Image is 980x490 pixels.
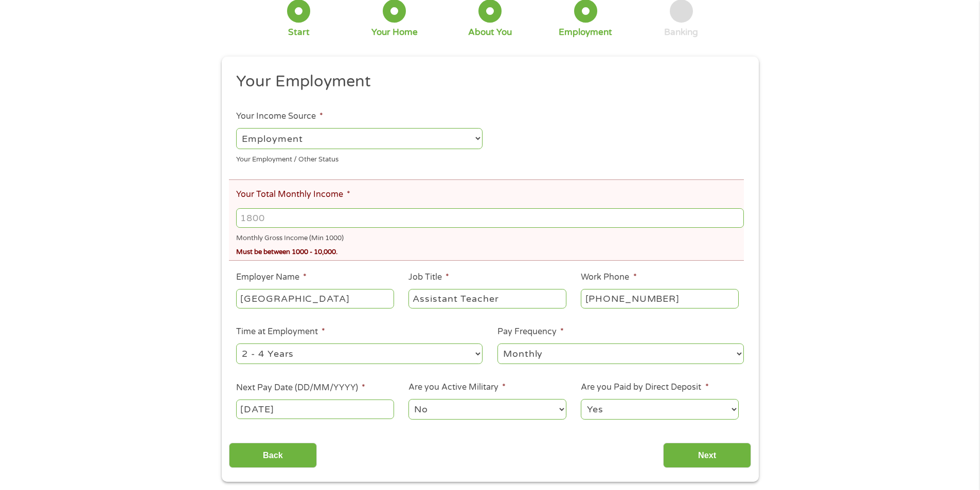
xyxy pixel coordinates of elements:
input: 1800 [236,208,743,228]
div: Your Home [371,27,418,38]
div: Employment [559,27,612,38]
label: Your Income Source [236,111,323,122]
input: Walmart [236,289,394,308]
div: About You [468,27,512,38]
label: Are you Paid by Direct Deposit [581,382,708,393]
label: Job Title [408,272,449,283]
label: Next Pay Date (DD/MM/YYYY) [236,383,365,393]
label: Employer Name [236,272,307,283]
label: Work Phone [581,272,636,283]
input: Cashier [408,289,566,308]
label: Pay Frequency [497,326,564,337]
div: Must be between 1000 - 10,000. [236,244,743,258]
div: Your Employment / Other Status [236,151,483,165]
div: Start [288,27,310,38]
input: ---Click Here for Calendar --- [236,400,394,419]
div: Banking [664,27,698,38]
div: Monthly Gross Income (Min 1000) [236,230,743,244]
input: Back [229,443,317,468]
label: Your Total Monthly Income [236,189,350,200]
input: (231) 754-4010 [581,289,738,308]
h2: Your Employment [236,71,736,92]
input: Next [663,443,751,468]
label: Are you Active Military [408,382,506,393]
label: Time at Employment [236,326,325,337]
